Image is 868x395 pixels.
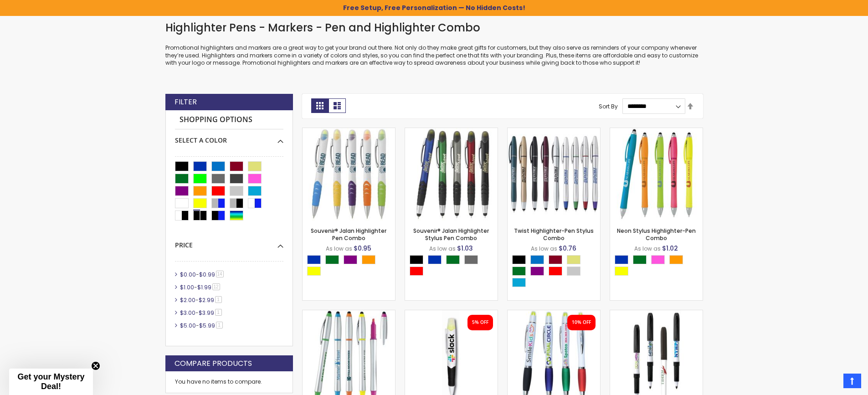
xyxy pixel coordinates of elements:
label: Sort By [599,102,618,110]
span: 14 [216,271,224,277]
div: Blue [307,255,321,264]
a: $1.00-$1.9912 [178,283,223,291]
span: $1.02 [662,244,678,253]
div: Purple [530,267,544,276]
p: Promotional highlighters and markers are a great way to get your brand out there. Not only do the... [165,44,703,67]
span: $0.95 [354,244,371,253]
span: 1 [215,309,222,316]
div: Select A Color [615,255,703,278]
img: Twist Highlighter-Pen Stylus Combo [508,128,600,221]
span: $1.03 [457,244,473,253]
div: Select A Color [175,129,283,145]
div: You have no items to compare. [165,371,293,393]
a: $5.00-$5.991 [178,322,226,329]
h1: Highlighter Pens - Markers - Pen and Highlighter Combo [165,21,703,35]
div: Black [512,255,526,264]
strong: Shopping Options [175,110,283,130]
div: Black [410,255,423,264]
a: $0.00-$0.9914 [178,271,227,278]
span: $2.99 [199,296,214,304]
span: 1 [215,296,222,303]
a: BIC® Great Erase Low Odor Whiteboard Markers - Full Color Imprint [610,310,703,318]
div: Pink [651,255,665,264]
div: Select A Color [410,255,498,278]
div: Get your Mystery Deal!Close teaser [9,369,93,395]
div: Orange [362,255,375,264]
strong: Grid [311,98,329,113]
span: Get your Mystery Deal! [17,372,84,391]
span: $5.00 [180,322,196,329]
span: 12 [212,283,220,290]
a: Souvenir® Jalan Highlighter Stylus Pen Combo [405,128,498,135]
div: Orange [669,255,683,264]
strong: Compare Products [175,359,252,369]
div: Blue [428,255,442,264]
div: Silver [567,267,580,276]
span: $1.00 [180,283,194,291]
span: $0.99 [199,271,215,278]
div: Purple [344,255,357,264]
a: Twist Highlighter-Pen Stylus Combo [508,128,600,135]
div: Turquoise [512,278,526,287]
a: Souvenir® Jalan Highlighter Pen Combo [303,128,395,135]
div: Green [446,255,460,264]
button: Close teaser [91,361,100,370]
span: $0.00 [180,271,196,278]
div: Red [410,267,423,276]
a: Neon Stylus Highlighter-Pen Combo [610,128,703,135]
div: Grey [464,255,478,264]
a: Brooke Pen Gel-Wax Highlighter Pen - Full Color Imprint [508,310,600,318]
a: $3.00-$3.991 [178,309,225,317]
span: As low as [429,245,456,252]
span: As low as [326,245,352,252]
div: Blue [615,255,628,264]
div: 10% OFF [572,319,591,326]
div: Green [325,255,339,264]
a: Souvenir® Jalan Highlighter Stylus Pen Combo [413,227,489,242]
div: Yellow [307,267,321,276]
span: $1.99 [197,283,211,291]
div: Blue Light [530,255,544,264]
span: As low as [634,245,661,252]
div: Gold [567,255,580,264]
div: Green [633,255,647,264]
span: $0.76 [559,244,576,253]
div: Select A Color [512,255,600,289]
div: 5% OFF [472,319,488,326]
a: Souvenir® Jalan Highlighter Pen Combo [311,227,386,242]
div: Select A Color [307,255,395,278]
span: $2.00 [180,296,195,304]
span: As low as [531,245,557,252]
a: Pen and Highlighter Combo - Full Color Imprint [405,310,498,318]
a: Neon Stylus Highlighter-Pen Combo [617,227,696,242]
a: $2.00-$2.991 [178,296,225,304]
img: Souvenir® Jalan Highlighter Pen Combo [303,128,395,221]
img: Souvenir® Jalan Highlighter Stylus Pen Combo [405,128,498,221]
div: Red [549,267,562,276]
a: Twist Highlighter-Pen Stylus Combo [514,227,594,242]
div: Price [175,234,283,250]
span: $5.99 [199,322,215,329]
span: 1 [216,322,223,328]
span: $3.99 [199,309,214,317]
a: Highlighter-Pen Combo [303,310,395,318]
div: Green [512,267,526,276]
div: Yellow [615,267,628,276]
img: Neon Stylus Highlighter-Pen Combo [610,128,703,221]
div: Burgundy [549,255,562,264]
strong: Filter [175,97,197,107]
span: $3.00 [180,309,195,317]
